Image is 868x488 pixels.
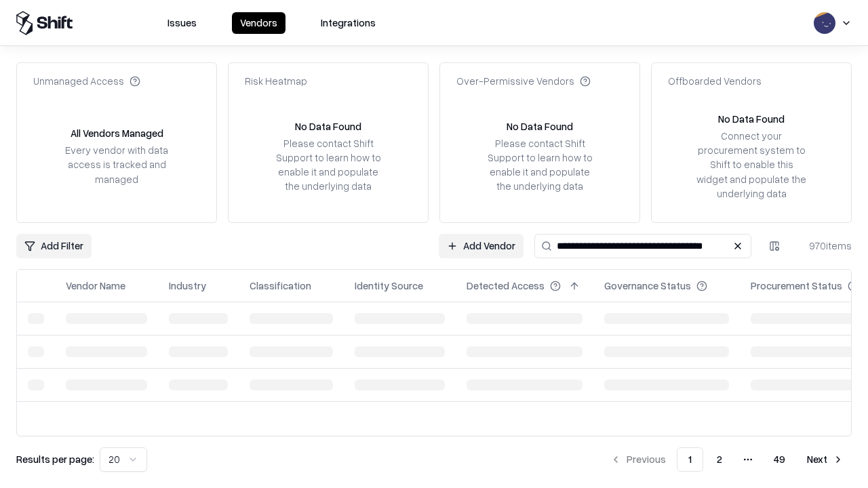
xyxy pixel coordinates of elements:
div: Over-Permissive Vendors [456,74,591,88]
div: All Vendors Managed [71,126,163,140]
div: Procurement Status [751,279,842,293]
button: 49 [763,447,796,472]
nav: pagination [602,447,852,472]
div: Classification [250,279,311,293]
div: Vendor Name [66,279,125,293]
div: Every vendor with data access is tracked and managed [60,143,173,186]
div: Industry [169,279,206,293]
div: Please contact Shift Support to learn how to enable it and populate the underlying data [484,136,596,194]
button: 1 [677,447,703,472]
div: Risk Heatmap [245,74,307,88]
div: Connect your procurement system to Shift to enable this widget and populate the underlying data [695,129,808,201]
div: Detected Access [467,279,545,293]
button: Vendors [232,12,285,34]
div: Please contact Shift Support to learn how to enable it and populate the underlying data [272,136,384,194]
button: Add Filter [16,234,92,258]
div: Unmanaged Access [33,74,140,88]
div: Offboarded Vendors [668,74,762,88]
p: Results per page: [16,452,94,466]
button: Issues [159,12,205,34]
button: Integrations [313,12,384,34]
div: No Data Found [507,119,573,134]
div: No Data Found [718,112,785,126]
div: Identity Source [355,279,423,293]
div: No Data Found [295,119,361,134]
div: Governance Status [604,279,691,293]
button: 2 [706,447,733,472]
div: 970 items [797,239,852,253]
button: Next [799,447,852,472]
a: Add Vendor [439,234,524,258]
